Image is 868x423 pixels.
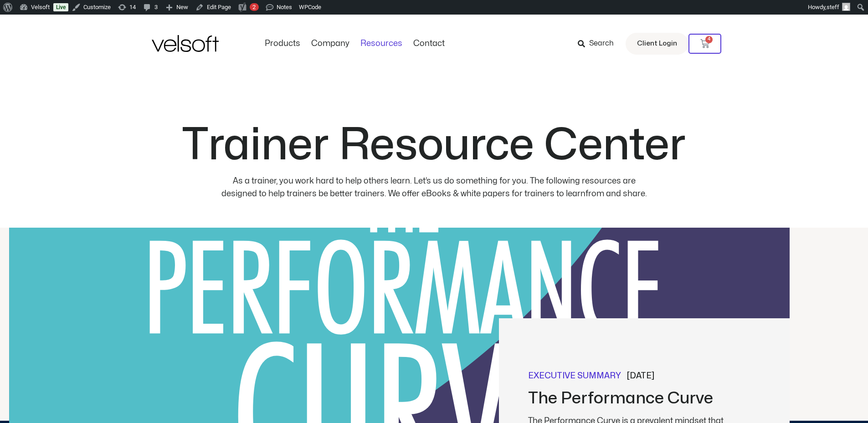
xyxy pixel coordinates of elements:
[578,36,620,51] a: Search
[259,39,306,49] a: ProductsMenu Toggle
[252,4,256,10] span: 2
[355,39,408,49] a: ResourcesMenu Toggle
[152,35,219,52] img: Velsoft Training Materials
[637,38,677,50] span: Client Login
[626,33,688,55] a: Client Login
[259,39,450,49] nav: Menu
[528,370,621,382] a: Executive Summary
[589,38,614,50] span: Search
[408,39,450,49] a: ContactMenu Toggle
[528,389,751,408] h2: The Performance Curve
[53,3,68,11] a: Live
[688,34,721,54] a: 4
[627,370,654,382] span: [DATE]
[182,124,686,168] h1: Trainer Resource Center
[827,4,839,10] span: steff
[306,39,355,49] a: CompanyMenu Toggle
[705,36,713,43] span: 4
[217,175,651,200] div: As a trainer, you work hard to help others learn. Let’s us do something for you. The following re...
